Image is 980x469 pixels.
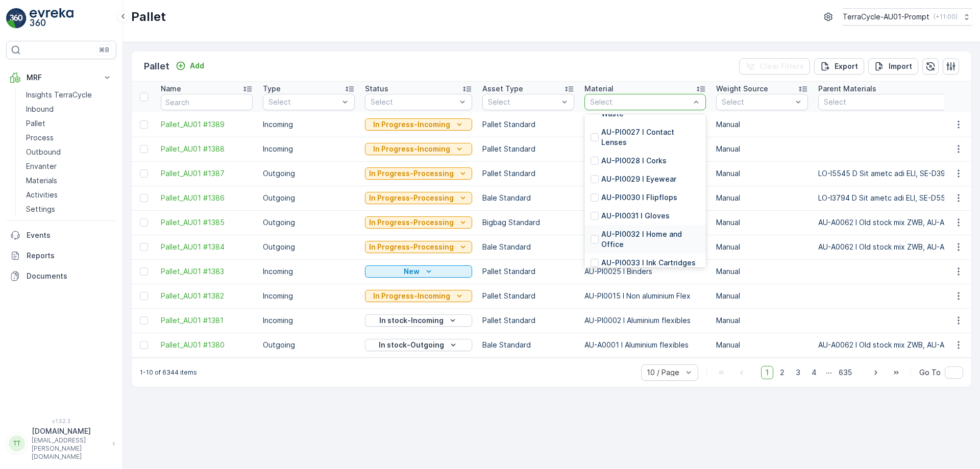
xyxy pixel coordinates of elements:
[22,131,116,145] a: Process
[775,366,789,379] span: 2
[263,144,355,154] p: Incoming
[140,145,148,153] div: Toggle Row Selected
[26,176,57,186] p: Materials
[807,366,821,379] span: 4
[268,97,339,107] p: Select
[826,366,832,379] p: ...
[140,218,148,227] div: Toggle Row Selected
[161,119,253,130] a: Pallet_AU01 #1389
[263,242,355,252] p: Outgoing
[263,266,355,277] p: Incoming
[26,190,58,200] p: Activities
[934,13,958,21] p: ( +11:00 )
[716,242,808,252] p: Manual
[482,144,574,154] p: Pallet Standard
[6,245,116,266] a: Reports
[263,168,355,179] p: Outgoing
[365,265,472,278] button: New
[140,316,148,325] div: Toggle Row Selected
[32,436,107,461] p: [EMAIL_ADDRESS][PERSON_NAME][DOMAIN_NAME]
[140,341,148,349] div: Toggle Row Selected
[761,366,773,379] span: 1
[131,9,166,25] p: Pallet
[814,58,864,75] button: Export
[369,217,454,228] p: In Progress-Processing
[365,339,472,351] button: In stock-Outgoing
[263,340,355,350] p: Outgoing
[601,258,696,268] p: AU-PI0033 I Ink Cartridges
[365,290,472,302] button: In Progress-Incoming
[140,292,148,300] div: Toggle Row Selected
[26,147,61,157] p: Outbound
[161,193,253,203] span: Pallet_AU01 #1386
[818,84,876,94] p: Parent Materials
[9,435,25,452] div: TT
[482,193,574,203] p: Bale Standard
[373,144,450,154] p: In Progress-Incoming
[22,159,116,174] a: Envanter
[716,340,808,350] p: Manual
[601,211,670,221] p: AU-PI0031 I Gloves
[6,418,116,424] span: v 1.52.3
[716,119,808,130] p: Manual
[22,145,116,159] a: Outbound
[835,61,858,71] p: Export
[601,156,667,166] p: AU-PI0028 I Corks
[26,133,54,143] p: Process
[722,97,792,107] p: Select
[843,12,929,22] p: TerraCycle-AU01-Prompt
[584,340,706,350] p: AU-A0001 I Aluminium flexibles
[716,168,808,179] p: Manual
[365,143,472,155] button: In Progress-Incoming
[140,368,197,377] p: 1-10 of 6344 items
[161,266,253,277] a: Pallet_AU01 #1383
[482,266,574,277] p: Pallet Standard
[161,242,253,252] a: Pallet_AU01 #1384
[161,291,253,301] span: Pallet_AU01 #1382
[22,174,116,188] a: Materials
[263,119,355,130] p: Incoming
[161,315,253,326] span: Pallet_AU01 #1381
[263,291,355,301] p: Incoming
[791,366,805,379] span: 3
[365,314,472,327] button: In stock-Incoming
[834,366,856,379] span: 635
[6,266,116,286] a: Documents
[365,241,472,253] button: In Progress-Processing
[759,61,804,71] p: Clear Filters
[161,217,253,228] a: Pallet_AU01 #1385
[482,291,574,301] p: Pallet Standard
[369,168,454,179] p: In Progress-Processing
[716,144,808,154] p: Manual
[161,94,253,110] input: Search
[26,90,92,100] p: Insights TerraCycle
[584,315,706,326] p: AU-PI0002 I Aluminium flexibles
[365,84,388,94] p: Status
[482,217,574,228] p: Bigbag Standard
[161,144,253,154] a: Pallet_AU01 #1388
[488,97,558,107] p: Select
[161,340,253,350] span: Pallet_AU01 #1380
[22,102,116,116] a: Inbound
[6,426,116,461] button: TT[DOMAIN_NAME][EMAIL_ADDRESS][PERSON_NAME][DOMAIN_NAME]
[22,202,116,216] a: Settings
[716,217,808,228] p: Manual
[404,266,420,277] p: New
[371,97,456,107] p: Select
[601,229,700,250] p: AU-PI0032 I Home and Office
[99,46,109,54] p: ⌘B
[140,194,148,202] div: Toggle Row Selected
[263,84,281,94] p: Type
[843,8,972,26] button: TerraCycle-AU01-Prompt(+11:00)
[161,168,253,179] a: Pallet_AU01 #1387
[27,251,112,261] p: Reports
[584,266,706,277] p: AU-PI0025 I Binders
[27,230,112,240] p: Events
[140,169,148,178] div: Toggle Row Selected
[26,104,54,114] p: Inbound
